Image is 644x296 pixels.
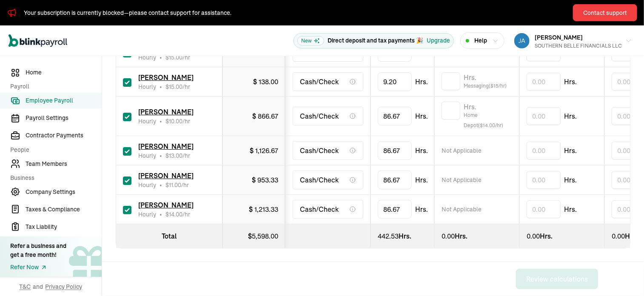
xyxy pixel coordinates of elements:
span: Hourly [138,210,156,219]
span: 14.00 [169,211,182,218]
span: Hourly [138,83,156,91]
input: TextInput [378,72,412,91]
span: /hr [165,53,190,62]
input: TextInput [378,141,412,160]
div: $ [230,231,278,241]
span: • [160,181,162,189]
span: /hr [165,151,190,160]
div: $ [253,77,278,87]
span: Hrs. [415,175,428,185]
span: 15.00 [169,54,182,61]
div: Hrs. [378,231,427,241]
span: Team Members [26,159,102,168]
span: Cash/Check [300,111,339,121]
span: 0.00 [527,232,540,240]
span: Hrs. [415,204,428,214]
span: • [160,83,162,91]
span: 0.00 [612,232,625,240]
span: 442.53 [378,232,399,240]
span: Tax Liability [26,222,102,231]
span: Cash/Check [300,145,339,156]
span: [PERSON_NAME] [535,34,583,41]
span: Hrs. [415,111,428,121]
span: Home Depot ($ 14.00 /hr) [464,110,512,131]
button: Help [460,32,504,49]
span: T&C [20,282,31,291]
span: [PERSON_NAME] [138,108,194,116]
span: 866.67 [258,112,278,120]
span: 11.00 [169,181,181,189]
span: 10.00 [169,117,182,125]
span: $ [165,117,182,125]
span: Not Applicable [442,176,482,184]
p: Direct deposit and tax payments 🎉 [328,36,423,45]
span: Payroll [10,82,97,91]
span: $ [165,211,182,218]
span: $ [165,54,182,61]
span: 138.00 [259,77,278,86]
span: Hourly [138,151,156,160]
div: Refer a business and get a free month! [10,242,66,259]
input: 0.00 [527,73,561,91]
span: Not Applicable [442,146,482,155]
span: [PERSON_NAME] [138,171,194,180]
span: Help [474,36,487,45]
iframe: Chat Widget [601,255,644,296]
span: 953.33 [257,176,278,184]
span: Privacy Policy [46,282,83,291]
div: Hrs. [527,231,597,241]
span: $ [165,83,182,91]
span: Hourly [138,181,156,189]
span: Hrs. [564,204,577,214]
span: [PERSON_NAME] [138,73,194,82]
span: 5,598.00 [252,232,278,240]
span: Taxes & Compliance [26,205,102,214]
span: Hourly [138,117,156,125]
span: /hr [165,83,190,91]
button: Upgrade [427,36,450,45]
span: Home [26,68,102,77]
button: Contact support [573,4,637,21]
span: Hrs. [564,175,577,185]
div: Contact support [583,9,627,17]
span: Hrs. [415,145,428,156]
span: Cash/Check [300,77,339,87]
div: $ [249,204,278,214]
span: Business [10,174,97,182]
span: /hr [165,181,189,189]
div: Total [123,231,215,241]
span: 0.00 [442,232,455,240]
span: Hrs. [564,145,577,156]
span: • [160,151,162,160]
div: SOUTHERN BELLE FINANCIALS LLC [535,42,622,50]
span: [PERSON_NAME] [138,201,194,209]
span: /hr [165,210,190,219]
span: Hrs. [564,77,577,87]
input: 0.00 [527,200,561,218]
span: Hourly [138,53,156,62]
input: TextInput [378,200,412,219]
span: /hr [165,117,190,125]
span: Hrs. [464,72,507,81]
span: Messaging ($ 15 /hr) [464,81,507,91]
span: 1,126.67 [255,146,278,155]
span: Cash/Check [300,175,339,185]
span: Hrs. [564,111,577,121]
a: Refer Now [10,263,66,272]
span: $ [165,152,182,159]
div: Hrs. [442,231,512,241]
span: • [160,53,162,62]
div: $ [252,175,278,185]
div: Review calculations [526,274,588,284]
span: Hrs. [415,77,428,87]
button: [PERSON_NAME]SOUTHERN BELLE FINANCIALS LLC [511,30,635,51]
span: Employee Payroll [26,96,102,105]
nav: Global [9,28,67,53]
input: 0.00 [527,107,561,125]
span: • [160,210,162,219]
input: TextInput [378,171,412,189]
span: Contractor Payments [26,131,102,140]
div: Your subscription is currently blocked—please contact support for assistance. [24,9,231,17]
span: 1,213.33 [254,205,278,213]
